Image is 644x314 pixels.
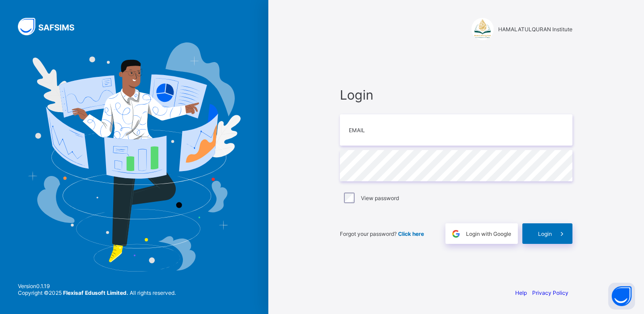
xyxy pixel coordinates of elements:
span: Login [538,230,552,237]
span: Version 0.1.19 [18,283,176,289]
img: Hero Image [28,42,241,271]
a: Help [515,289,527,296]
span: Login [340,87,572,103]
span: HAMALATULQURAN Institute [498,26,572,33]
a: Click here [398,230,424,237]
a: Privacy Policy [532,289,568,296]
button: Open asap [608,283,635,310]
img: google.396cfc9801f0270233282035f929180a.svg [451,229,461,239]
span: Copyright © 2025 All rights reserved. [18,289,176,296]
label: View password [361,195,399,201]
span: Forgot your password? [340,230,424,237]
img: SAFSIMS Logo [18,18,85,35]
strong: Flexisaf Edusoft Limited. [63,289,128,296]
span: Login with Google [466,230,511,237]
